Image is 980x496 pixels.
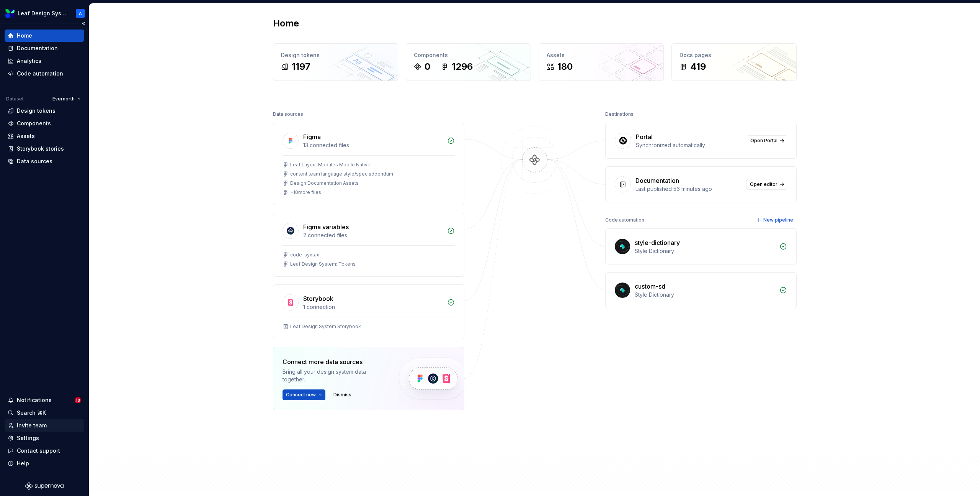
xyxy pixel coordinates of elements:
[635,176,679,185] div: Documentation
[5,30,84,42] a: Home
[303,232,443,239] div: 2 connected files
[763,217,793,223] span: New pipeline
[547,51,656,59] div: Assets
[290,162,371,168] div: Leaf Layout Modules Mobile Native
[690,61,706,73] div: 419
[283,368,386,383] div: Bring all your design system data together.
[79,10,82,16] div: A
[17,32,32,39] div: Home
[286,392,316,398] span: Connect new
[17,120,51,127] div: Components
[303,132,321,141] div: Figma
[303,141,443,149] div: 13 connected files
[25,482,64,490] svg: Supernova Logo
[273,43,398,81] a: Design tokens1197
[5,67,84,80] a: Code automation
[5,130,84,142] a: Assets
[17,57,41,65] div: Analytics
[273,213,464,277] a: Figma variables2 connected filescode-syntaxLeaf Design System: Tokens
[5,117,84,130] a: Components
[292,61,310,73] div: 1197
[273,123,464,205] a: Figma13 connected filesLeaf Layout Modules Mobile Nativecontent team language style/spec addendum...
[330,389,355,400] button: Dismiss
[5,143,84,155] a: Storybook stories
[754,215,797,225] button: New pipeline
[17,409,46,417] div: Search ⌘K
[5,55,84,67] a: Analytics
[17,70,63,77] div: Code automation
[49,94,84,104] button: Evernorth
[78,18,89,29] button: Collapse sidebar
[750,138,777,144] span: Open Portal
[17,145,64,153] div: Storybook stories
[539,43,664,81] a: Assets180
[17,434,39,442] div: Settings
[17,460,29,467] div: Help
[17,158,52,165] div: Data sources
[303,294,333,303] div: Storybook
[290,180,359,186] div: Design Documentation Assets
[635,282,665,291] div: custom-sd
[17,422,47,429] div: Invite team
[605,215,644,225] div: Code automation
[5,407,84,419] button: Search ⌘K
[5,9,15,18] img: 6e787e26-f4c0-4230-8924-624fe4a2d214.png
[303,222,349,232] div: Figma variables
[5,457,84,470] button: Help
[5,105,84,117] a: Design tokens
[605,109,634,120] div: Destinations
[17,447,60,455] div: Contact support
[635,247,775,255] div: Style Dictionary
[406,43,531,81] a: Components01296
[333,392,351,398] span: Dismiss
[75,397,81,403] span: 10
[290,261,356,267] div: Leaf Design System: Tokens
[283,357,386,366] div: Connect more data sources
[635,185,742,193] div: Last published 56 minutes ago
[290,171,393,177] div: content team language style/spec addendum
[290,324,361,330] div: Leaf Design System Storybook
[283,389,325,400] button: Connect new
[17,396,52,404] div: Notifications
[52,96,75,102] span: Evernorth
[5,419,84,432] a: Invite team
[671,43,797,81] a: Docs pages419
[5,155,84,168] a: Data sources
[273,284,464,339] a: Storybook1 connectionLeaf Design System Storybook
[273,109,303,120] div: Data sources
[746,179,787,190] a: Open editor
[17,132,35,140] div: Assets
[6,96,24,102] div: Dataset
[635,238,680,247] div: style-dictionary
[281,51,390,59] div: Design tokens
[747,135,787,146] a: Open Portal
[2,5,87,21] button: Leaf Design SystemA
[303,303,443,311] div: 1 connection
[636,141,742,149] div: Synchronized automatically
[5,432,84,444] a: Settings
[750,181,777,187] span: Open editor
[5,42,84,54] a: Documentation
[290,189,321,195] div: + 10 more files
[5,394,84,406] button: Notifications10
[679,51,789,59] div: Docs pages
[452,61,473,73] div: 1296
[635,291,775,299] div: Style Dictionary
[17,44,58,52] div: Documentation
[636,132,653,141] div: Portal
[17,107,56,115] div: Design tokens
[557,61,573,73] div: 180
[273,17,299,30] h2: Home
[18,10,67,17] div: Leaf Design System
[5,445,84,457] button: Contact support
[290,252,319,258] div: code-syntax
[425,61,430,73] div: 0
[414,51,523,59] div: Components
